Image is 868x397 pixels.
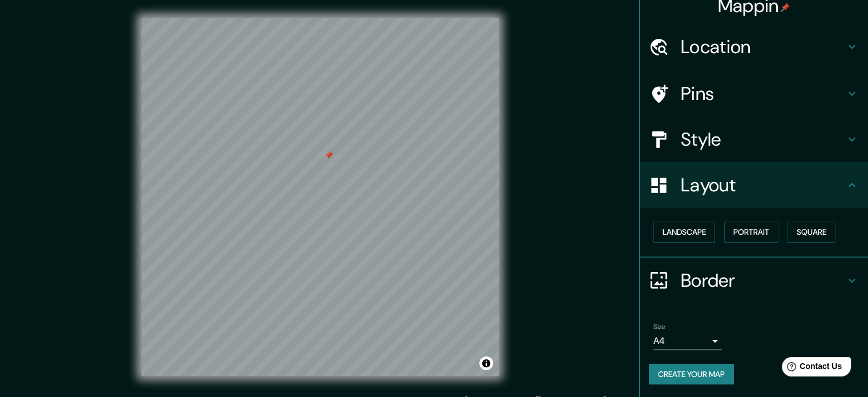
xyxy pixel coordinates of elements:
[653,222,715,243] button: Landscape
[681,128,845,151] h4: Style
[766,352,855,384] iframe: Help widget launcher
[640,258,868,303] div: Border
[649,364,734,385] button: Create your map
[640,24,868,70] div: Location
[142,18,499,376] canvas: Map
[781,3,790,12] img: pin-icon.png
[653,322,665,331] label: Size
[681,35,845,58] h4: Location
[724,222,778,243] button: Portrait
[640,117,868,162] div: Style
[640,71,868,117] div: Pins
[681,269,845,292] h4: Border
[681,174,845,197] h4: Layout
[653,332,722,350] div: A4
[479,356,493,370] button: Toggle attribution
[681,82,845,105] h4: Pins
[640,162,868,208] div: Layout
[788,222,835,243] button: Square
